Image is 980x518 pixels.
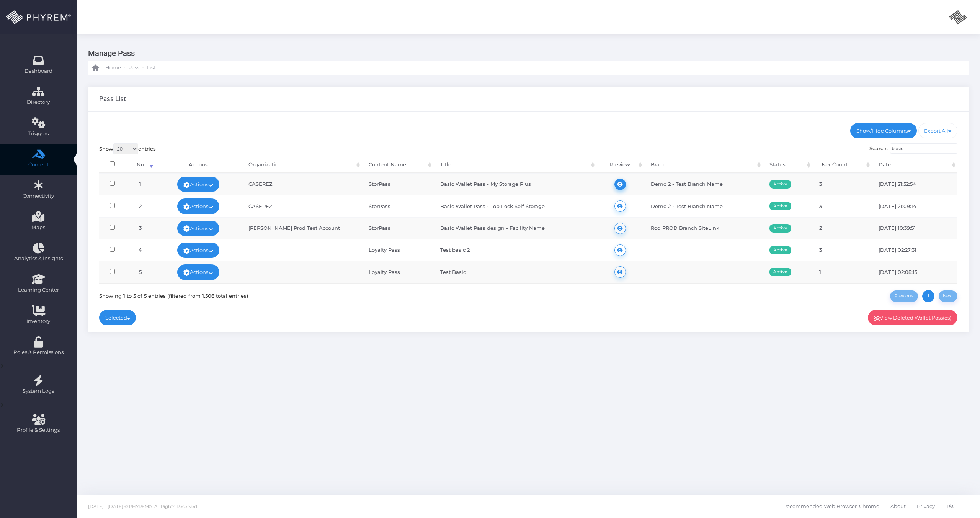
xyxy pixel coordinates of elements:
th: Content Name: activate to sort column ascending [362,157,433,173]
td: [PERSON_NAME] Prod Test Account [242,217,362,239]
th: Organization: activate to sort column ascending [242,157,362,173]
td: CASEREZ [242,195,362,217]
a: T&C [946,495,955,518]
label: Show entries [99,143,156,154]
td: 3 [812,173,872,195]
td: Demo 2 - Test Branch Name [644,195,763,217]
td: [DATE] 21:09:14 [872,195,958,217]
td: Basic Wallet Pass - My Storage Plus [433,173,596,195]
a: 1 [922,290,934,302]
a: Actions [177,264,219,280]
td: StorPass [362,195,433,217]
span: Profile & Settings [17,426,60,434]
span: System Logs [5,387,72,395]
a: Home [92,61,121,75]
a: Selected [99,310,136,325]
a: Actions [177,221,219,236]
td: CASEREZ [242,173,362,195]
a: Show/Hide Columns [850,123,917,138]
span: Privacy [917,498,935,515]
span: Active [769,246,791,254]
select: Showentries [113,143,138,154]
a: Actions [177,198,219,214]
td: Loyalty Pass [362,261,433,283]
a: Pass [128,61,139,75]
span: Directory [5,98,72,106]
td: Loyalty Pass [362,239,433,261]
th: Status: activate to sort column ascending [763,157,812,173]
input: Search: [890,143,957,154]
span: Active [769,180,791,189]
a: Privacy [917,495,935,518]
a: Actions [177,177,219,192]
th: No: activate to sort column ascending [125,157,155,173]
span: Maps [31,224,45,231]
td: [DATE] 10:39:51 [872,217,958,239]
td: 4 [125,239,155,261]
li: - [141,64,145,72]
a: List [147,61,155,75]
span: Pass [128,64,139,72]
a: About [890,495,906,518]
td: [DATE] 02:08:15 [872,261,958,283]
span: Recommended Web Browser: Chrome [783,498,879,515]
td: Test basic 2 [433,239,596,261]
td: 1 [125,173,155,195]
a: Actions [177,243,219,258]
h3: Manage Pass [88,46,963,61]
span: About [890,498,906,515]
td: 3 [125,217,155,239]
span: Dashboard [24,67,52,75]
a: Recommended Web Browser: Chrome [783,495,879,518]
a: View Deleted Wallet Pass(es) [868,310,958,325]
a: Export All [918,123,958,138]
td: Basic Wallet Pass design - Facility Name [433,217,596,239]
span: Active [769,202,791,210]
td: Test Basic [433,261,596,283]
span: Connectivity [5,192,72,200]
td: Demo 2 - Test Branch Name [644,173,763,195]
span: Analytics & Insights [5,255,72,262]
li: - [122,64,127,72]
th: Actions [155,157,241,173]
th: Preview: activate to sort column ascending [596,157,644,173]
td: 3 [812,239,872,261]
td: 3 [812,195,872,217]
span: [DATE] - [DATE] © PHYREM®. All Rights Reserved. [88,504,198,509]
td: 2 [812,217,872,239]
td: StorPass [362,173,433,195]
span: Active [769,224,791,233]
span: T&C [946,498,955,515]
td: 5 [125,261,155,283]
label: Search: [869,143,958,154]
span: Learning Center [5,286,72,294]
th: Branch: activate to sort column ascending [644,157,763,173]
span: Content [5,161,72,169]
td: 1 [812,261,872,283]
span: Triggers [5,130,72,138]
th: User Count: activate to sort column ascending [812,157,872,173]
span: Inventory [5,318,72,325]
h3: Pass List [99,95,126,103]
span: Active [769,268,791,276]
div: Showing 1 to 5 of 5 entries (filtered from 1,506 total entries) [99,289,248,300]
span: Home [105,64,121,72]
td: Rod PROD Branch SiteLink [644,217,763,239]
span: Roles & Permissions [5,349,72,356]
td: 2 [125,195,155,217]
th: Date: activate to sort column ascending [872,157,958,173]
td: StorPass [362,217,433,239]
td: Basic Wallet Pass - Top Lock Self Storage [433,195,596,217]
td: [DATE] 21:52:54 [872,173,958,195]
td: [DATE] 02:27:31 [872,239,958,261]
span: List [147,64,155,72]
th: Title: activate to sort column ascending [433,157,596,173]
